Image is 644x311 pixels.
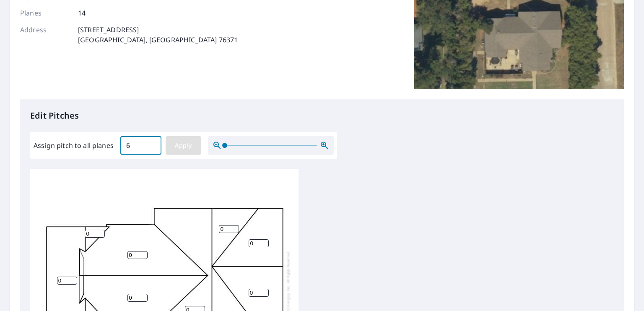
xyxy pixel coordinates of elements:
p: Edit Pitches [30,109,614,122]
p: Address [20,25,70,45]
input: 00.0 [120,134,161,157]
p: [STREET_ADDRESS] [GEOGRAPHIC_DATA], [GEOGRAPHIC_DATA] 76371 [78,25,238,45]
p: 14 [78,8,86,18]
label: Assign pitch to all planes [34,140,114,150]
p: Planes [20,8,70,18]
span: Apply [172,140,195,151]
button: Apply [166,136,201,155]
